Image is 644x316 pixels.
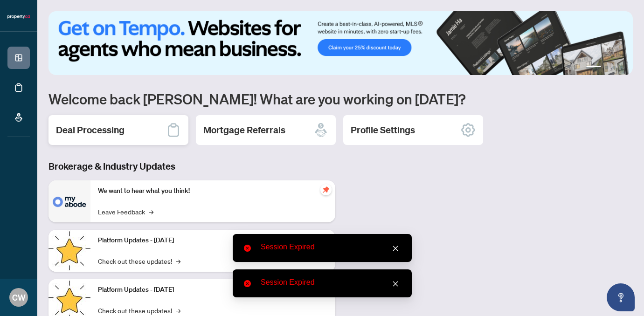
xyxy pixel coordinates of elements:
[351,124,415,137] h2: Profile Settings
[98,305,180,316] a: Check out these updates!→
[244,245,251,252] span: close-circle
[56,124,125,137] h2: Deal Processing
[612,66,616,69] button: 3
[48,90,633,108] h1: Welcome back [PERSON_NAME]! What are you working on [DATE]?
[586,66,601,69] button: 1
[98,206,153,217] a: Leave Feedback→
[48,160,335,173] h3: Brokerage & Industry Updates
[392,245,399,252] span: close
[244,280,251,287] span: close-circle
[261,277,401,288] div: Session Expired
[98,285,328,295] p: Platform Updates - [DATE]
[390,279,401,289] a: Close
[176,256,180,266] span: →
[48,230,90,272] img: Platform Updates - July 21, 2025
[607,283,635,311] button: Open asap
[48,180,90,222] img: We want to hear what you think!
[149,206,153,217] span: →
[176,305,180,316] span: →
[390,243,401,254] a: Close
[98,256,180,266] a: Check out these updates!→
[48,11,633,75] img: Slide 0
[620,66,623,69] button: 4
[98,186,328,196] p: We want to hear what you think!
[12,291,26,304] span: CW
[203,124,285,137] h2: Mortgage Referrals
[605,66,609,69] button: 2
[98,235,328,246] p: Platform Updates - [DATE]
[7,14,30,20] img: logo
[320,184,332,195] span: pushpin
[261,241,401,253] div: Session Expired
[392,281,399,287] span: close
